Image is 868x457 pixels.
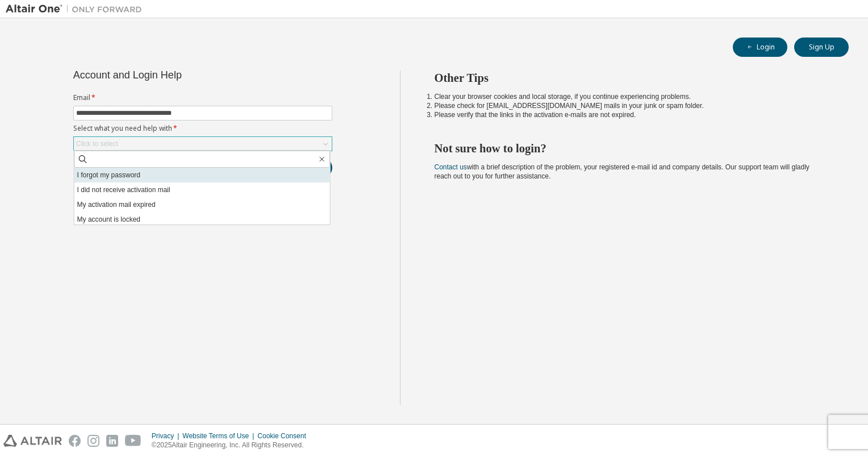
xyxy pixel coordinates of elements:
[733,38,787,57] button: Login
[152,441,313,450] p: © 2025 Altair Engineering, Inc. All Rights Reserved.
[257,431,312,441] div: Cookie Consent
[73,124,332,133] label: Select what you need help with
[435,141,829,156] h2: Not sure how to login?
[87,435,99,447] img: instagram.svg
[73,70,281,80] div: Account and Login Help
[182,431,257,441] div: Website Terms of Use
[73,93,332,102] label: Email
[435,70,829,85] h2: Other Tips
[152,431,182,441] div: Privacy
[106,435,118,447] img: linkedin.svg
[125,435,141,447] img: youtube.svg
[435,101,829,110] li: Please check for [EMAIL_ADDRESS][DOMAIN_NAME] mails in your junk or spam folder.
[76,139,118,148] div: Click to select
[435,163,809,180] span: with a brief description of the problem, your registered e-mail id and company details. Our suppo...
[6,3,148,15] img: Altair One
[69,435,81,447] img: facebook.svg
[435,110,829,119] li: Please verify that the links in the activation e-mails are not expired.
[74,137,332,151] div: Click to select
[3,435,62,447] img: altair_logo.svg
[794,38,849,57] button: Sign Up
[435,92,829,101] li: Clear your browser cookies and local storage, if you continue experiencing problems.
[435,163,467,171] a: Contact us
[74,168,330,182] li: I forgot my password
